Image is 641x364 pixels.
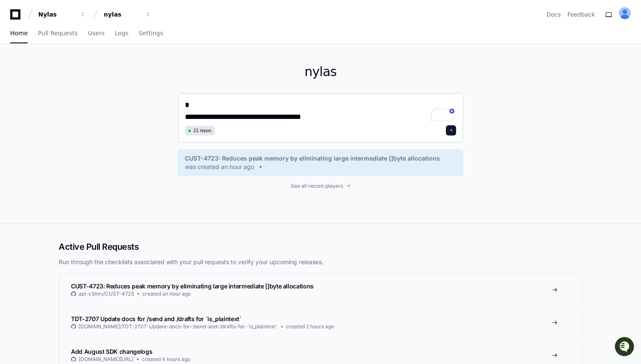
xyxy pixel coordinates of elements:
span: [DOMAIN_NAME]/TDT-2707-Update-docs-for-/send-and-/drafts-for-`is_plaintext` [79,323,278,330]
img: 1756235613930-3d25f9e4-fa56-45dd-b3ad-e072dfbd1548 [9,63,24,79]
span: created 4 hours ago [142,356,190,363]
button: nylas [100,7,155,22]
span: Pylon [85,89,103,96]
button: Nylas [35,7,89,22]
span: TDT-2707 Update docs for /send and /drafts for `is_plaintext` [71,315,241,322]
div: Nylas [38,10,75,19]
span: was created an hour ago [185,163,254,171]
a: Docs [547,10,561,19]
span: created an hour ago [142,291,191,297]
span: api-v3/mv/CUST-4723 [79,291,134,297]
a: CUST-4723: Reduces peak memory by eliminating large intermediate []byte allocationswas created an... [185,154,456,171]
div: Welcome [9,34,155,48]
a: CUST-4723: Reduces peak memory by eliminating large intermediate []byte allocationsapi-v3/mv/CUST... [59,274,582,306]
a: Powered byPylon [60,89,103,96]
button: Feedback [567,10,595,19]
span: CUST-4723: Reduces peak memory by eliminating large intermediate []byte allocations [71,282,314,290]
div: Start new chat [29,63,139,72]
img: PlayerZero [9,8,26,25]
span: Add August SDK changelogs [71,348,152,355]
a: Settings [139,24,163,43]
span: 21 repos [193,127,211,134]
a: Home [10,24,28,43]
span: See all recent players [291,183,343,189]
span: created 2 hours ago [286,323,334,330]
span: Settings [139,31,163,36]
iframe: Open customer support [614,336,637,359]
a: See all recent players [178,183,463,189]
a: TDT-2707 Update docs for /send and /drafts for `is_plaintext`[DOMAIN_NAME]/TDT-2707-Update-docs-f... [59,306,582,339]
span: [DOMAIN_NAME][URL] [79,356,133,363]
h2: Active Pull Requests [59,241,582,253]
div: nylas [104,10,140,19]
img: ALV-UjVIVO1xujVLAuPApzUHhlN9_vKf9uegmELgxzPxAbKOtnGOfPwn3iBCG1-5A44YWgjQJBvBkNNH2W5_ERJBpY8ZVwxlF... [619,7,631,19]
button: Start new chat [145,66,155,76]
span: Users [88,31,105,36]
a: Users [88,24,105,43]
span: Logs [115,31,128,36]
a: Pull Requests [38,24,77,43]
h1: nylas [178,64,463,79]
a: Logs [115,24,128,43]
span: Pull Requests [38,31,77,36]
div: We're available if you need us! [29,72,108,79]
span: Home [10,31,28,36]
textarea: To enrich screen reader interactions, please activate Accessibility in Grammarly extension settings [185,100,456,123]
span: CUST-4723: Reduces peak memory by eliminating large intermediate []byte allocations [185,154,440,163]
p: Run through the checklists associated with your pull requests to verify your upcoming releases. [59,258,582,266]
